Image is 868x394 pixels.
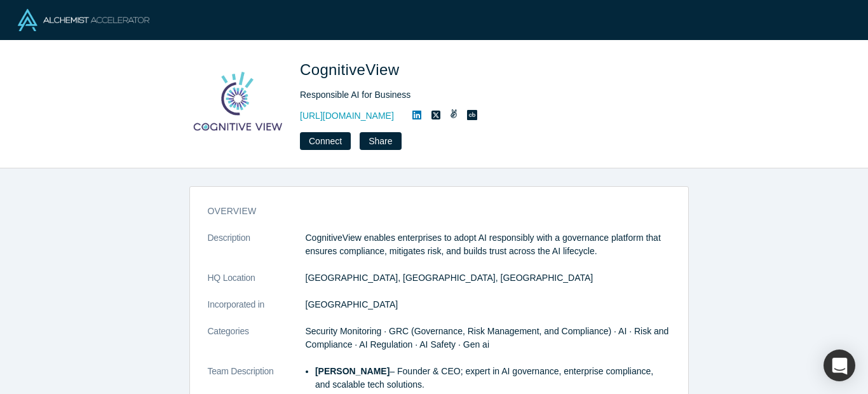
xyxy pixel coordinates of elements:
dd: [GEOGRAPHIC_DATA] [306,298,670,311]
img: Alchemist Logo [18,9,149,31]
strong: [PERSON_NAME] [315,366,390,376]
a: [URL][DOMAIN_NAME] [300,109,394,123]
dt: Categories [208,325,306,365]
p: CognitiveView enables enterprises to adopt AI responsibly with a governance platform that ensures... [306,231,670,258]
li: – Founder & CEO; expert in AI governance, enterprise compliance, and scalable tech solutions. [315,365,670,391]
div: Responsible AI for Business [300,88,656,102]
dt: Description [208,231,306,271]
dt: HQ Location [208,271,306,298]
dt: Incorporated in [208,298,306,325]
dd: [GEOGRAPHIC_DATA], [GEOGRAPHIC_DATA], [GEOGRAPHIC_DATA] [306,271,670,285]
h3: overview [208,205,653,218]
button: Connect [300,132,351,150]
button: Share [360,132,401,150]
span: CognitiveView [300,61,403,78]
img: CognitiveView's Logo [193,58,282,147]
span: Security Monitoring · GRC (Governance, Risk Management, and Compliance) · AI · Risk and Complianc... [306,326,669,350]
